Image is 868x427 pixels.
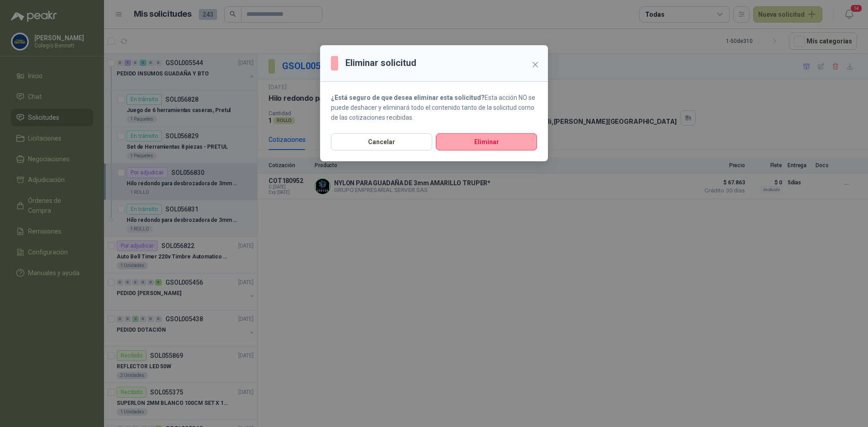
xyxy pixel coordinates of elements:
[528,57,542,72] button: Close
[331,94,485,101] strong: ¿Está seguro de que desea eliminar esta solicitud?
[436,133,537,150] button: Eliminar
[331,133,432,150] button: Cancelar
[331,93,537,122] p: Esta acción NO se puede deshacer y eliminará todo el contenido tanto de la solicitud como de las ...
[345,56,416,70] h3: Eliminar solicitud
[532,61,539,68] span: close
